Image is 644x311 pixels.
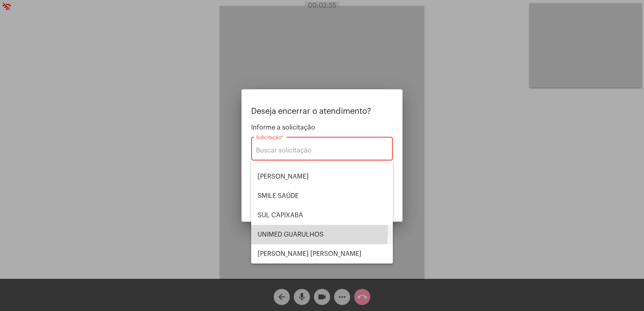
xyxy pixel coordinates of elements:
[251,107,393,116] p: Deseja encerrar o atendimento?
[258,167,386,186] span: [PERSON_NAME]
[258,186,386,206] span: SMILE SAÚDE
[258,206,386,225] span: SUL CAPIXABA
[256,147,388,154] input: Buscar solicitação
[251,124,393,131] span: Informe a solicitação
[258,225,386,244] span: UNIMED GUARULHOS
[258,244,386,264] span: [PERSON_NAME] [PERSON_NAME]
